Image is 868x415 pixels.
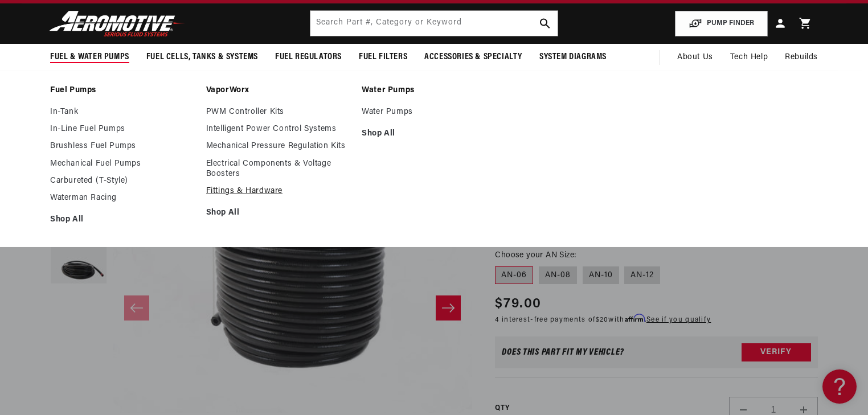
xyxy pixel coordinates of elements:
[275,51,342,63] span: Fuel Regulators
[124,295,149,321] button: Slide left
[206,186,351,196] a: Fittings & Hardware
[350,44,416,71] summary: Fuel Filters
[362,85,506,96] a: Water Pumps
[785,51,818,64] span: Rebuilds
[495,314,711,325] p: 4 interest-free payments of with .
[50,124,195,134] a: In-Line Fuel Pumps
[730,51,768,64] span: Tech Help
[677,53,713,61] span: About Us
[50,107,195,117] a: In-Tank
[624,266,660,285] label: AN-12
[539,51,607,63] span: System Diagrams
[776,44,826,71] summary: Rebuilds
[206,85,351,96] a: VaporWorx
[669,44,722,71] a: About Us
[495,266,533,285] label: AN-06
[742,343,811,361] button: Verify
[206,124,351,134] a: Intelligent Power Control Systems
[495,294,541,314] span: $79.00
[50,51,129,63] span: Fuel & Water Pumps
[646,317,711,323] a: See if you qualify - Learn more about Affirm Financing (opens in modal)
[502,348,624,357] div: Does This part fit My vehicle?
[495,404,509,413] label: QTY
[138,44,267,71] summary: Fuel Cells, Tanks & Systems
[206,208,351,218] a: Shop All
[625,314,645,322] span: Affirm
[50,159,195,169] a: Mechanical Fuel Pumps
[424,51,522,63] span: Accessories & Specialty
[359,51,407,63] span: Fuel Filters
[533,11,558,36] button: search button
[583,266,619,285] label: AN-10
[722,44,776,71] summary: Tech Help
[146,51,258,63] span: Fuel Cells, Tanks & Systems
[362,129,506,139] a: Shop All
[206,107,351,117] a: PWM Controller Kits
[310,11,558,36] input: Search by Part Number, Category or Keyword
[495,249,577,261] legend: Choose your AN Size:
[416,44,531,71] summary: Accessories & Specialty
[42,44,138,71] summary: Fuel & Water Pumps
[436,295,461,321] button: Slide right
[596,317,609,323] span: $20
[267,44,350,71] summary: Fuel Regulators
[50,193,195,203] a: Waterman Racing
[50,176,195,186] a: Carbureted (T-Style)
[362,107,506,117] a: Water Pumps
[46,10,189,37] img: Aeromotive
[206,159,351,179] a: Electrical Components & Voltage Boosters
[675,11,768,36] button: PUMP FINDER
[206,141,351,151] a: Mechanical Pressure Regulation Kits
[50,141,195,151] a: Brushless Fuel Pumps
[539,266,577,285] label: AN-08
[50,238,107,295] button: Load image 3 in gallery view
[50,85,195,96] a: Fuel Pumps
[50,215,195,225] a: Shop All
[531,44,615,71] summary: System Diagrams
